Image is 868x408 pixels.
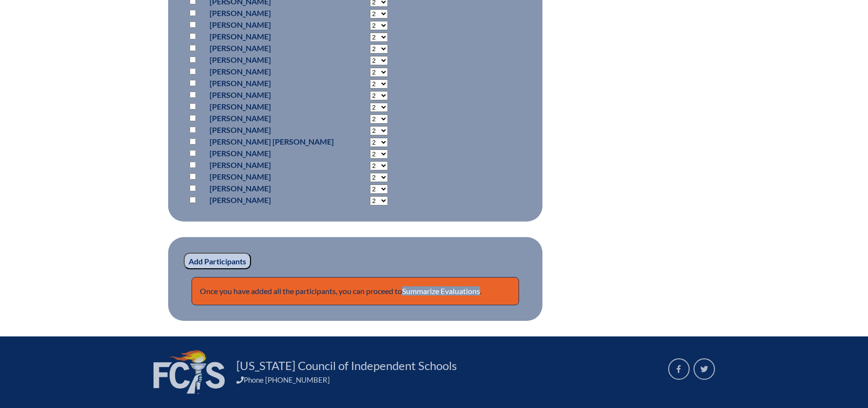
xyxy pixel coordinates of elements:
[192,277,519,305] p: Once you have added all the participants, you can proceed to .
[210,19,334,31] p: [PERSON_NAME]
[210,54,334,66] p: [PERSON_NAME]
[154,350,225,394] img: FCIS_logo_white
[210,136,334,148] p: [PERSON_NAME] [PERSON_NAME]
[210,171,334,183] p: [PERSON_NAME]
[210,101,334,112] p: [PERSON_NAME]
[210,148,334,159] p: [PERSON_NAME]
[210,66,334,77] p: [PERSON_NAME]
[210,194,334,206] p: [PERSON_NAME]
[210,124,334,136] p: [PERSON_NAME]
[210,89,334,101] p: [PERSON_NAME]
[232,358,461,373] a: [US_STATE] Council of Independent Schools
[184,253,251,269] input: Add Participants
[210,7,334,19] p: [PERSON_NAME]
[236,375,656,384] div: Phone [PHONE_NUMBER]
[402,286,480,296] a: Summarize Evaluations
[210,77,334,89] p: [PERSON_NAME]
[210,159,334,171] p: [PERSON_NAME]
[210,31,334,42] p: [PERSON_NAME]
[210,112,334,124] p: [PERSON_NAME]
[210,42,334,54] p: [PERSON_NAME]
[210,183,334,194] p: [PERSON_NAME]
